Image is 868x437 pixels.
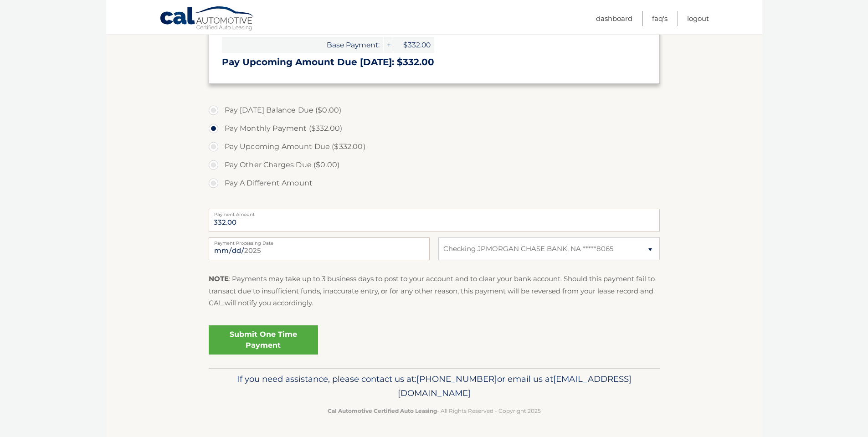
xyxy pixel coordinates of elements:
a: Dashboard [596,11,632,26]
span: + [384,37,393,53]
label: Pay Monthly Payment ($332.00) [209,119,660,138]
span: [PHONE_NUMBER] [416,374,497,384]
p: : Payments may take up to 3 business days to post to your account and to clear your bank account.... [209,273,660,309]
label: Pay [DATE] Balance Due ($0.00) [209,101,660,119]
a: Logout [687,11,709,26]
span: Base Payment: [222,37,383,53]
strong: Cal Automotive Certified Auto Leasing [328,407,437,414]
a: FAQ's [652,11,668,26]
input: Payment Amount [209,209,660,231]
label: Pay A Different Amount [209,174,660,192]
a: Cal Automotive [159,6,255,32]
label: Payment Processing Date [209,237,430,245]
h3: Pay Upcoming Amount Due [DATE]: $332.00 [222,57,647,68]
input: Payment Date [209,237,430,260]
strong: NOTE [209,274,229,283]
a: Submit One Time Payment [209,325,318,355]
span: $332.00 [393,37,434,53]
label: Pay Other Charges Due ($0.00) [209,156,660,174]
p: - All Rights Reserved - Copyright 2025 [215,406,654,416]
p: If you need assistance, please contact us at: or email us at [215,372,654,401]
label: Payment Amount [209,209,660,216]
label: Pay Upcoming Amount Due ($332.00) [209,138,660,156]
